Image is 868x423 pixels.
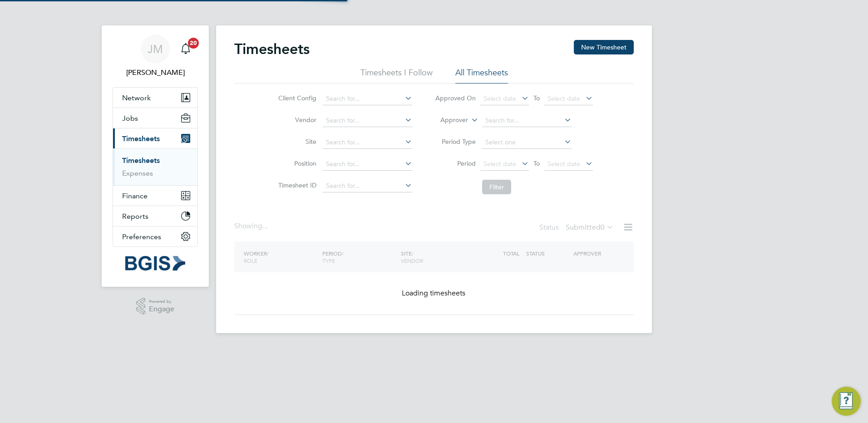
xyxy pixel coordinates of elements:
li: All Timesheets [455,67,508,84]
label: Position [276,159,316,167]
span: Timesheets [122,134,160,143]
label: Period [435,159,476,167]
a: Timesheets [122,156,160,165]
span: Preferences [122,232,161,241]
h2: Timesheets [234,40,310,58]
div: Showing [234,221,270,231]
span: Jobs [122,114,138,123]
input: Search for... [323,180,412,192]
button: Timesheets [113,128,197,148]
span: To [531,92,542,104]
input: Search for... [323,114,412,127]
li: Timesheets I Follow [360,67,433,84]
label: Period Type [435,138,476,146]
span: Select date [547,160,580,168]
button: Preferences [113,226,197,246]
div: Status [539,221,616,234]
button: Finance [113,186,197,206]
input: Select one [482,136,572,149]
label: Client Config [276,94,316,102]
label: Site [276,138,316,146]
button: Jobs [113,108,197,128]
span: Select date [483,160,516,168]
input: Search for... [323,158,412,171]
input: Search for... [482,114,572,127]
span: Jessica Macgregor [113,67,198,78]
span: Reports [122,212,148,221]
span: ... [262,221,268,231]
button: Engage Resource Center [832,387,861,416]
input: Search for... [323,136,412,149]
button: Filter [482,180,511,194]
span: Select date [483,94,516,103]
img: bgis-logo-retina.png [125,256,185,271]
label: Timesheet ID [276,181,316,189]
span: JM [148,43,163,55]
span: 0 [601,223,605,232]
div: Timesheets [113,148,197,185]
span: Finance [122,192,148,200]
span: 20 [188,38,199,49]
label: Submitted [566,223,614,232]
span: Engage [149,305,174,313]
button: Network [113,88,197,108]
span: Select date [547,94,580,103]
a: JM[PERSON_NAME] [113,34,198,78]
nav: Main navigation [102,25,209,287]
a: 20 [177,34,195,64]
span: To [531,157,542,169]
input: Search for... [323,93,412,105]
label: Approver [427,116,468,125]
a: Go to home page [113,256,198,271]
label: Vendor [276,116,316,124]
button: New Timesheet [574,40,634,54]
label: Approved On [435,94,476,102]
span: Powered by [149,298,174,305]
span: Network [122,93,151,102]
a: Powered byEngage [136,298,175,315]
a: Expenses [122,169,153,177]
button: Reports [113,206,197,226]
